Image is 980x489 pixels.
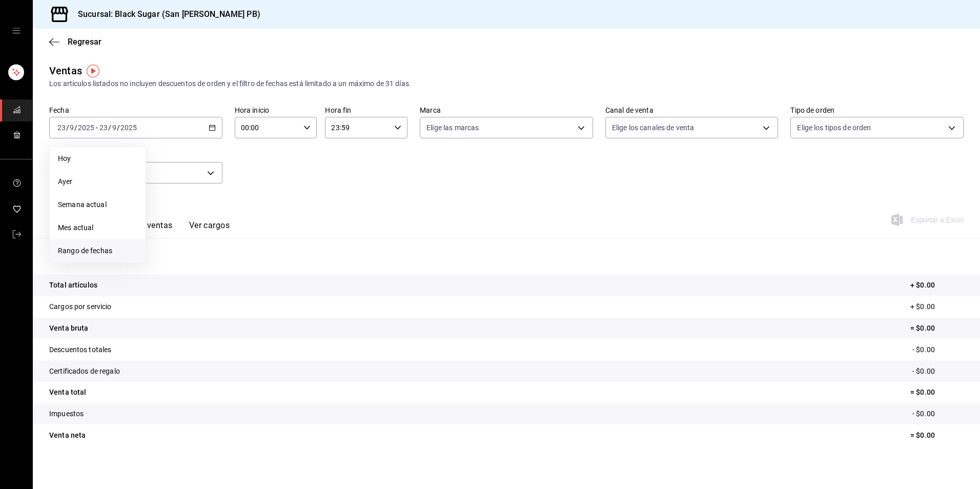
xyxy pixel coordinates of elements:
button: Ver cargos [189,220,230,238]
label: Fecha [49,107,222,114]
span: Elige los canales de venta [612,123,694,133]
p: = $0.00 [910,430,964,441]
p: Descuentos totales [49,344,111,355]
span: - [96,124,98,132]
h3: Sucursal: Black Sugar (San [PERSON_NAME] PB) [70,8,260,21]
p: - $0.00 [912,366,964,377]
label: Hora fin [325,107,407,114]
span: Semana actual [58,199,137,210]
label: Marca [420,107,593,114]
span: Mes actual [58,222,137,233]
p: = $0.00 [910,387,964,398]
label: Canal de venta [605,107,779,114]
p: - $0.00 [912,409,964,419]
span: Hoy [58,153,137,164]
p: - $0.00 [912,344,964,355]
span: Regresar [68,37,101,47]
input: -- [69,124,74,132]
input: -- [99,124,108,132]
input: ---- [77,124,95,132]
button: Regresar [49,37,101,47]
span: Ayer [58,176,137,187]
p: Venta total [49,387,86,398]
p: Certificados de regalo [49,366,120,377]
img: Tooltip marker [87,65,99,77]
span: / [108,124,111,132]
p: Total artículos [49,280,97,291]
input: ---- [120,124,137,132]
span: / [117,124,120,132]
label: Tipo de orden [790,107,964,114]
p: Resumen [49,250,964,262]
div: Ventas [49,63,82,78]
p: = $0.00 [910,323,964,334]
div: navigation tabs [66,220,230,238]
span: Elige los tipos de orden [797,123,871,133]
p: Impuestos [49,409,84,419]
span: / [66,124,69,132]
input: -- [57,124,66,132]
span: / [74,124,77,132]
span: Elige las marcas [426,123,479,133]
p: Venta neta [49,430,86,441]
label: Hora inicio [235,107,317,114]
span: Rango de fechas [58,246,137,256]
input: -- [112,124,117,132]
div: Los artículos listados no incluyen descuentos de orden y el filtro de fechas está limitado a un m... [49,78,964,89]
p: + $0.00 [910,301,964,312]
button: open drawer [12,27,21,35]
p: + $0.00 [910,280,964,291]
p: Cargos por servicio [49,301,112,312]
p: Venta bruta [49,323,88,334]
button: Ver ventas [132,220,173,238]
